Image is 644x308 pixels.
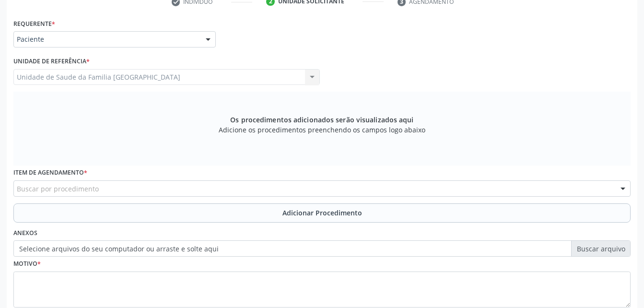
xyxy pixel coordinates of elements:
label: Anexos [13,226,37,241]
label: Item de agendamento [13,166,87,180]
span: Buscar por procedimento [17,184,99,194]
label: Motivo [13,257,41,272]
span: Adicionar Procedimento [282,208,362,218]
span: Paciente [17,35,196,44]
button: Adicionar Procedimento [13,203,631,223]
label: Unidade de referência [13,54,90,69]
span: Adicione os procedimentos preenchendo os campos logo abaixo [219,125,425,135]
label: Requerente [13,16,55,31]
span: Os procedimentos adicionados serão visualizados aqui [230,115,413,125]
